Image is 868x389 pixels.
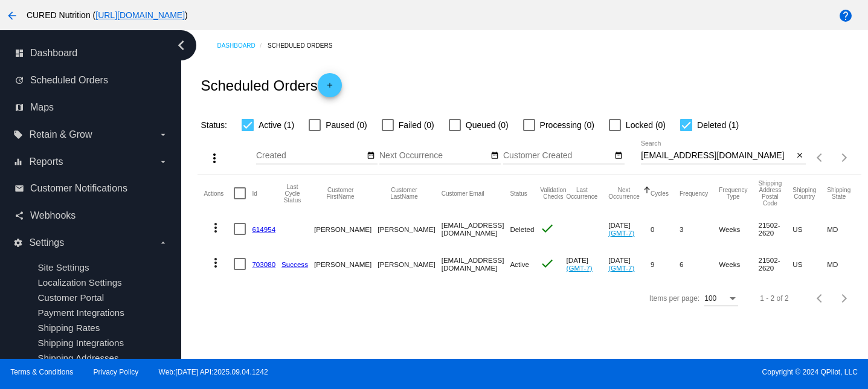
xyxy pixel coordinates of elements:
span: Queued (0) [466,118,509,132]
mat-cell: 21502-2620 [758,246,792,281]
a: (GMT-7) [567,264,593,272]
mat-icon: arrow_back [5,8,19,23]
mat-cell: MD [827,246,861,281]
mat-cell: Weeks [719,246,758,281]
a: Scheduled Orders [268,36,343,55]
input: Customer Created [503,151,612,161]
span: Dashboard [30,48,77,59]
a: share Webhooks [14,206,168,225]
mat-select: Items per page: [704,295,738,303]
span: Status: [201,120,227,130]
button: Change sorting for Cycles [651,190,669,197]
mat-cell: [PERSON_NAME] [378,211,441,246]
mat-cell: Weeks [719,211,758,246]
mat-icon: more_vert [207,151,222,166]
button: Change sorting for CustomerEmail [442,190,484,197]
a: Success [281,260,308,268]
button: Change sorting for ShippingPostcode [758,180,782,207]
input: Created [256,151,365,161]
a: (GMT-7) [608,264,634,272]
a: Shipping Addresses [37,353,118,363]
mat-cell: 0 [651,211,680,246]
button: Previous page [808,286,832,310]
i: settings [13,238,23,248]
button: Change sorting for Id [252,190,257,197]
span: Reports [29,156,63,167]
span: Active (1) [259,118,294,132]
button: Change sorting for ShippingCountry [792,187,816,200]
mat-cell: 3 [680,211,719,246]
a: map Maps [14,98,168,117]
a: Localization Settings [37,277,121,288]
mat-icon: more_vert [208,256,223,270]
span: Failed (0) [399,118,434,132]
input: Next Occurrence [379,151,488,161]
i: email [14,184,24,193]
i: arrow_drop_down [158,130,168,140]
mat-header-cell: Actions [204,175,234,211]
mat-cell: 21502-2620 [758,211,792,246]
span: Locked (0) [626,118,666,132]
button: Change sorting for ShippingState [827,187,850,200]
button: Previous page [808,146,832,170]
mat-cell: [DATE] [567,246,609,281]
mat-cell: 9 [651,246,680,281]
mat-icon: date_range [614,151,623,161]
button: Change sorting for NextOccurrenceUtc [608,187,640,200]
mat-cell: MD [827,211,861,246]
button: Change sorting for CustomerLastName [378,187,430,200]
span: Copyright © 2024 QPilot, LLC [445,368,858,376]
span: Customer Notifications [30,183,127,194]
a: Customer Portal [37,292,104,303]
span: Processing (0) [540,118,594,132]
a: Dashboard [217,36,268,55]
a: (GMT-7) [608,229,634,237]
a: Shipping Rates [37,323,100,333]
div: 1 - 2 of 2 [760,294,788,303]
button: Change sorting for FrequencyType [719,187,747,200]
a: Payment Integrations [37,307,124,318]
input: Search [641,151,793,161]
span: Retain & Grow [29,129,92,140]
span: Webhooks [30,210,76,221]
button: Next page [832,286,857,310]
a: update Scheduled Orders [14,71,168,90]
div: Items per page: [649,294,699,303]
mat-header-cell: Validation Checks [540,175,566,211]
span: Scheduled Orders [30,75,108,86]
mat-cell: [DATE] [608,246,651,281]
button: Change sorting for Status [510,190,527,197]
a: Privacy Policy [94,368,139,376]
i: share [14,211,24,220]
mat-icon: date_range [490,151,499,161]
a: Web:[DATE] API:2025.09.04.1242 [159,368,268,376]
mat-cell: [EMAIL_ADDRESS][DOMAIN_NAME] [442,246,510,281]
mat-cell: [EMAIL_ADDRESS][DOMAIN_NAME] [442,211,510,246]
mat-cell: [PERSON_NAME] [314,246,378,281]
mat-icon: help [838,8,853,23]
a: 703080 [252,260,275,268]
span: Settings [29,237,64,248]
span: Deleted [510,225,534,233]
mat-icon: date_range [367,151,375,161]
button: Change sorting for CustomerFirstName [314,187,367,200]
span: Paused (0) [326,118,367,132]
i: map [14,103,24,112]
i: equalizer [13,157,23,167]
span: CURED Nutrition ( ) [27,10,188,20]
mat-icon: check [540,221,555,236]
span: Site Settings [37,262,89,272]
span: 100 [704,294,716,303]
span: Active [510,260,529,268]
mat-cell: US [792,211,827,246]
mat-cell: 6 [680,246,719,281]
span: Maps [30,102,54,113]
a: dashboard Dashboard [14,43,168,63]
i: local_offer [13,130,23,140]
a: Shipping Integrations [37,338,124,348]
mat-icon: more_vert [208,220,223,235]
